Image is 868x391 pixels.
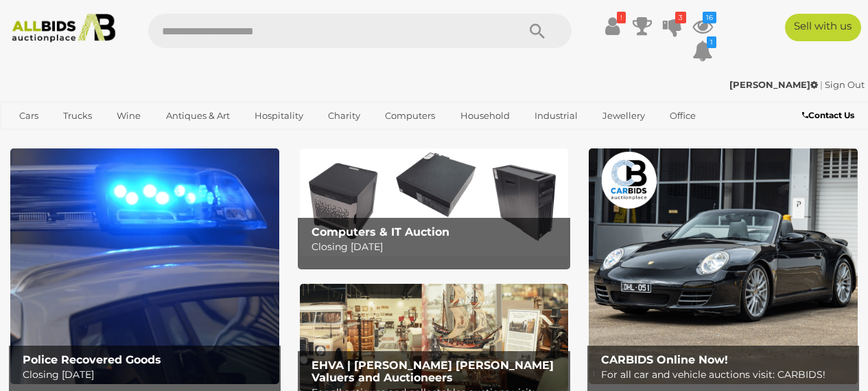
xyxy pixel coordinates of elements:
[23,353,161,366] b: Police Recovered Goods
[802,108,858,123] a: Contact Us
[601,366,852,383] p: For all car and vehicle auctions visit: CARBIDS!
[10,148,279,384] a: Police Recovered Goods Police Recovered Goods Closing [DATE]
[312,225,449,238] b: Computers & IT Auction
[451,104,519,127] a: Household
[589,148,858,384] img: CARBIDS Online Now!
[526,104,587,127] a: Industrial
[157,104,239,127] a: Antiques & Art
[692,14,713,38] a: 16
[503,14,572,48] button: Search
[785,14,861,41] a: Sell with us
[319,104,369,127] a: Charity
[312,359,554,384] b: EHVA | [PERSON_NAME] [PERSON_NAME] Valuers and Auctioneers
[63,127,178,150] a: [GEOGRAPHIC_DATA]
[601,353,728,366] b: CARBIDS Online Now!
[594,104,654,127] a: Jewellery
[825,79,865,90] a: Sign Out
[729,79,820,90] a: [PERSON_NAME]
[820,79,823,90] span: |
[10,127,56,150] a: Sports
[54,104,101,127] a: Trucks
[300,148,569,256] a: Computers & IT Auction Computers & IT Auction Closing [DATE]
[376,104,444,127] a: Computers
[661,104,705,127] a: Office
[312,238,563,256] p: Closing [DATE]
[602,14,622,38] a: !
[246,104,312,127] a: Hospitality
[617,12,626,23] i: !
[662,14,683,38] a: 3
[108,104,150,127] a: Wine
[300,148,569,256] img: Computers & IT Auction
[675,12,686,23] i: 3
[23,366,274,383] p: Closing [DATE]
[703,12,716,23] i: 16
[707,36,716,48] i: 1
[589,148,858,384] a: CARBIDS Online Now! CARBIDS Online Now! For all car and vehicle auctions visit: CARBIDS!
[6,14,121,43] img: Allbids.com.au
[10,104,47,127] a: Cars
[10,148,279,384] img: Police Recovered Goods
[692,38,713,63] a: 1
[729,79,818,90] strong: [PERSON_NAME]
[802,110,854,120] b: Contact Us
